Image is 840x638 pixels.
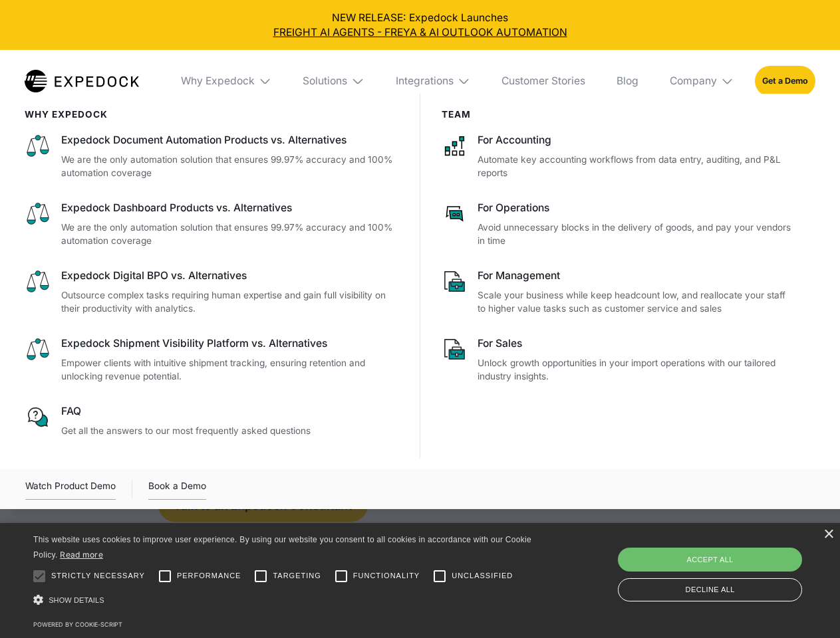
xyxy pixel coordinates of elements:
a: For ManagementScale your business while keep headcount low, and reallocate your staff to higher v... [442,268,795,316]
p: Avoid unnecessary blocks in the delivery of goods, and pay your vendors in time [478,221,794,248]
div: For Accounting [478,133,794,148]
a: open lightbox [25,478,116,500]
div: Expedock Digital BPO vs. Alternatives [61,268,399,283]
p: We are the only automation solution that ensures 99.97% accuracy and 100% automation coverage [61,153,399,180]
span: Performance [177,570,241,582]
p: Scale your business while keep headcount low, and reallocate your staff to higher value tasks suc... [478,288,794,316]
div: Integrations [385,50,481,112]
div: Expedock Shipment Visibility Platform vs. Alternatives [61,336,399,351]
span: Strictly necessary [51,570,145,582]
div: Integrations [396,74,454,88]
div: NEW RELEASE: Expedock Launches [11,11,830,40]
div: Expedock Dashboard Products vs. Alternatives [61,201,399,215]
a: Get a Demo [755,66,815,96]
span: Functionality [353,570,420,582]
a: Expedock Digital BPO vs. AlternativesOutsource complex tasks requiring human expertise and gain f... [25,268,399,316]
a: Expedock Document Automation Products vs. AlternativesWe are the only automation solution that en... [25,133,399,180]
a: FAQGet all the answers to our most frequently asked questions [25,404,399,437]
span: Show details [49,596,104,604]
div: Company [659,50,744,112]
a: Book a Demo [148,478,206,500]
div: For Operations [478,201,794,215]
div: Watch Product Demo [25,478,116,500]
a: Blog [606,50,648,112]
a: For OperationsAvoid unnecessary blocks in the delivery of goods, and pay your vendors in time [442,201,795,248]
p: Outsource complex tasks requiring human expertise and gain full visibility on their productivity ... [61,288,399,316]
a: Expedock Dashboard Products vs. AlternativesWe are the only automation solution that ensures 99.9... [25,201,399,248]
span: This website uses cookies to improve user experience. By using our website you consent to all coo... [33,535,531,560]
div: For Management [478,268,794,283]
p: Empower clients with intuitive shipment tracking, ensuring retention and unlocking revenue potent... [61,356,399,383]
a: For AccountingAutomate key accounting workflows from data entry, auditing, and P&L reports [442,133,795,180]
a: For SalesUnlock growth opportunities in your import operations with our tailored industry insights. [442,336,795,383]
span: Unclassified [452,570,513,582]
div: Why Expedock [181,74,255,88]
a: Expedock Shipment Visibility Platform vs. AlternativesEmpower clients with intuitive shipment tra... [25,336,399,383]
div: Team [442,109,795,120]
a: Powered by cookie-script [33,621,122,628]
a: Read more [60,550,103,560]
div: WHy Expedock [25,109,399,120]
div: Show details [33,591,536,609]
div: Solutions [303,74,347,88]
a: Customer Stories [491,50,595,112]
a: FREIGHT AI AGENTS - FREYA & AI OUTLOOK AUTOMATION [11,25,830,40]
div: Expedock Document Automation Products vs. Alternatives [61,133,399,148]
div: Company [670,74,717,88]
div: For Sales [478,336,794,351]
p: Automate key accounting workflows from data entry, auditing, and P&L reports [478,153,794,180]
p: Get all the answers to our most frequently asked questions [61,424,399,438]
p: We are the only automation solution that ensures 99.97% accuracy and 100% automation coverage [61,221,399,248]
p: Unlock growth opportunities in your import operations with our tailored industry insights. [478,356,794,383]
div: FAQ [61,404,399,419]
div: Solutions [293,50,375,112]
iframe: Chat Widget [619,494,840,638]
span: Targeting [273,570,321,582]
div: Why Expedock [170,50,282,112]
